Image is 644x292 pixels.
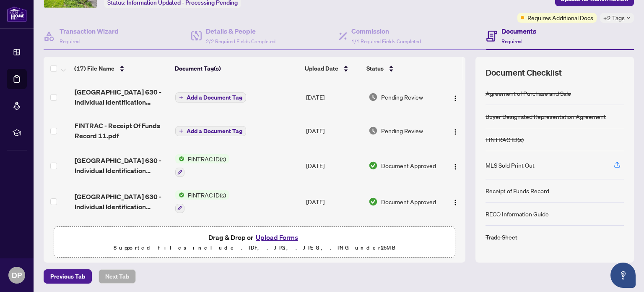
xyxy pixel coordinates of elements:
span: Pending Review [381,126,423,135]
img: Document Status [369,126,378,135]
span: Pending Review [381,92,423,102]
h4: Documents [501,26,536,36]
span: Requires Additional Docs [527,13,593,22]
button: Add a Document Tag [175,126,246,136]
th: Status [363,57,441,80]
span: [GEOGRAPHIC_DATA] 630 - Individual Identification Information Record 67.pdf [75,192,169,212]
span: Upload Date [305,64,338,73]
button: Add a Document Tag [175,92,246,103]
img: Document Status [369,161,378,170]
img: Status Icon [175,154,184,163]
button: Previous Tab [44,269,92,284]
span: Previous Tab [50,270,85,283]
td: [DATE] [303,220,365,256]
button: Open asap [610,263,636,288]
div: FINTRAC ID(s) [486,135,524,144]
button: Upload Forms [253,232,301,243]
img: Document Status [369,92,378,102]
span: [GEOGRAPHIC_DATA] 630 - Individual Identification Information Record 67.pdf [75,87,169,107]
span: down [626,16,631,20]
p: Supported files include .PDF, .JPG, .JPEG, .PNG under 25 MB [59,243,450,253]
span: plus [179,129,183,133]
button: Status IconFINTRAC ID(s) [175,190,229,213]
td: [DATE] [303,80,365,114]
img: Logo [452,163,459,170]
span: Status [366,64,384,73]
button: Logo [449,159,462,172]
span: DP [12,269,22,281]
img: Logo [452,129,459,135]
img: Logo [452,199,459,206]
span: +2 Tags [603,13,625,23]
td: [DATE] [303,147,365,184]
img: Logo [452,95,459,102]
span: plus [179,95,183,100]
img: Status Icon [175,190,184,200]
span: (17) File Name [74,64,114,73]
button: Add a Document Tag [175,92,246,103]
div: Trade Sheet [486,232,517,242]
th: Upload Date [301,57,364,80]
span: Document Approved [381,161,436,170]
span: Document Approved [381,197,436,206]
img: Document Status [369,197,378,206]
div: MLS Sold Print Out [486,160,535,170]
button: Next Tab [99,269,136,284]
button: Logo [449,195,462,208]
img: logo [7,6,27,22]
span: FINTRAC ID(s) [184,190,229,200]
span: Drag & Drop or [208,232,301,243]
h4: Details & People [206,26,275,36]
th: (17) File Name [71,57,171,80]
span: 1/1 Required Fields Completed [351,38,421,45]
td: [DATE] [303,184,365,220]
h4: Commission [351,26,421,36]
button: Logo [449,124,462,137]
button: Add a Document Tag [175,126,246,137]
button: Logo [449,90,462,104]
h4: Transaction Wizard [60,26,119,36]
span: Document Checklist [486,67,562,79]
span: Add a Document Tag [187,95,242,100]
span: Required [501,38,522,45]
span: 2/2 Required Fields Completed [206,38,275,45]
div: RECO Information Guide [486,209,549,218]
th: Document Tag(s) [171,57,301,80]
button: Status IconFINTRAC ID(s) [175,154,229,177]
span: FINTRAC ID(s) [184,154,229,163]
div: Buyer Designated Representation Agreement [486,112,606,121]
span: Required [60,38,80,45]
span: Drag & Drop orUpload FormsSupported files include .PDF, .JPG, .JPEG, .PNG under25MB [54,227,455,258]
div: Receipt of Funds Record [486,186,549,195]
td: [DATE] [303,114,365,147]
span: Add a Document Tag [187,128,242,134]
div: Agreement of Purchase and Sale [486,89,571,98]
span: [GEOGRAPHIC_DATA] 630 - Individual Identification Information Record 68.pdf [75,155,169,176]
span: FINTRAC - Receipt Of Funds Record 11.pdf [75,121,169,141]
